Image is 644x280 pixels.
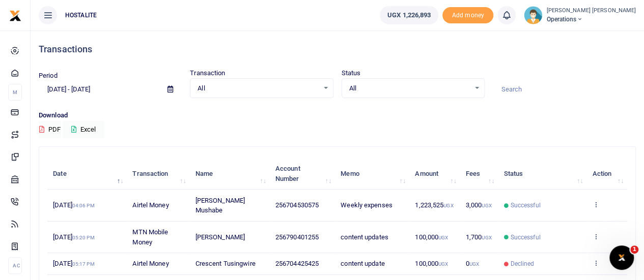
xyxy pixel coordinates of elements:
span: 100,000 [415,260,448,267]
li: M [8,84,22,101]
span: [DATE] [53,233,94,241]
span: Successful [510,201,540,210]
label: Transaction [190,68,225,78]
span: Declined [510,259,534,268]
th: Action: activate to sort column ascending [586,158,627,190]
small: 04:06 PM [72,203,95,208]
span: MTN Mobile Money [132,228,168,246]
input: select period [39,81,159,98]
img: logo-small [9,10,21,22]
a: logo-small logo-large logo-large [9,11,21,19]
a: UGX 1,226,893 [380,6,438,24]
small: UGX [443,203,453,208]
span: 3,000 [466,201,492,209]
span: [DATE] [53,260,94,267]
th: Status: activate to sort column ascending [498,158,586,190]
span: 0 [466,260,479,267]
small: UGX [438,261,448,267]
th: Name: activate to sort column ascending [189,158,269,190]
li: Ac [8,257,22,274]
span: 1,700 [466,233,492,241]
small: [PERSON_NAME] [PERSON_NAME] [546,7,636,15]
span: Successful [510,233,540,242]
a: profile-user [PERSON_NAME] [PERSON_NAME] Operations [524,6,636,24]
iframe: Intercom live chat [609,245,634,270]
small: UGX [482,235,491,240]
small: 05:20 PM [72,235,95,240]
span: Airtel Money [132,201,169,209]
input: Search [493,81,636,98]
th: Transaction: activate to sort column ascending [127,158,189,190]
small: 05:17 PM [72,261,95,267]
span: Weekly expenses [341,201,393,209]
small: UGX [438,235,448,240]
span: 256704425425 [275,260,319,267]
a: Add money [442,11,493,18]
span: 256704530575 [275,201,319,209]
span: Add money [442,7,493,24]
button: Excel [63,121,104,138]
span: [PERSON_NAME] [195,233,245,241]
span: 1 [630,245,638,254]
label: Status [342,68,361,78]
span: HOSTALITE [61,11,101,20]
span: All [349,83,470,94]
th: Date: activate to sort column descending [47,158,127,190]
span: content updates [341,233,388,241]
li: Wallet ballance [376,6,442,24]
label: Period [39,71,58,81]
small: UGX [482,203,491,208]
li: Toup your wallet [442,7,493,24]
span: 100,000 [415,233,448,241]
span: [PERSON_NAME] Mushabe [195,197,245,214]
span: Crescent Tusingwire [195,260,256,267]
span: 1,223,525 [415,201,453,209]
p: Download [39,110,636,121]
th: Account Number: activate to sort column ascending [270,158,335,190]
span: Airtel Money [132,260,169,267]
span: UGX 1,226,893 [387,10,431,20]
img: profile-user [524,6,542,24]
small: UGX [469,261,479,267]
span: All [198,83,318,94]
th: Amount: activate to sort column ascending [409,158,460,190]
span: 256790401255 [275,233,319,241]
span: content update [341,260,384,267]
span: [DATE] [53,201,94,209]
th: Memo: activate to sort column ascending [335,158,409,190]
span: Operations [546,15,636,24]
th: Fees: activate to sort column ascending [460,158,498,190]
h4: Transactions [39,44,636,55]
button: PDF [39,121,61,138]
